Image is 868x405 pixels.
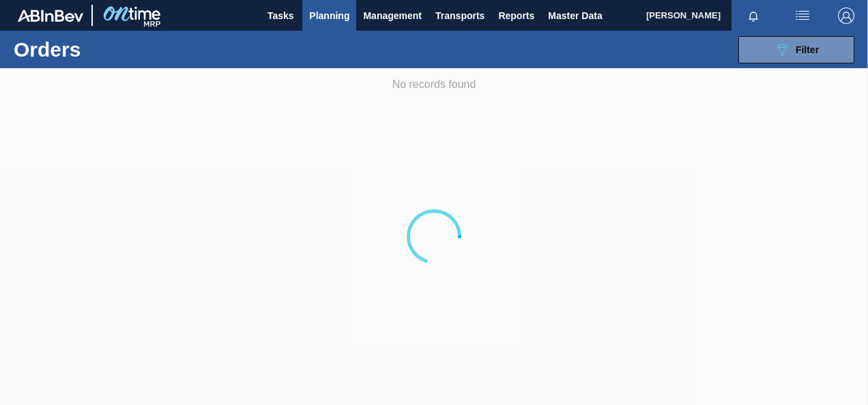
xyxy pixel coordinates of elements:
span: Master Data [548,7,602,24]
span: Filter [796,44,819,55]
span: Transports [435,7,484,24]
img: TNhmsLtSVTkK8tSr43FrP2fwEKptu5GPRR3wAAAABJRU5ErkJggg== [18,10,83,22]
button: Notifications [732,6,775,25]
img: userActions [794,7,811,24]
button: Filter [738,36,854,63]
img: Logout [838,7,854,24]
span: Planning [309,7,349,24]
span: Tasks [265,7,295,24]
span: Reports [498,7,534,24]
h1: Orders [14,42,202,57]
span: Management [363,7,422,24]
